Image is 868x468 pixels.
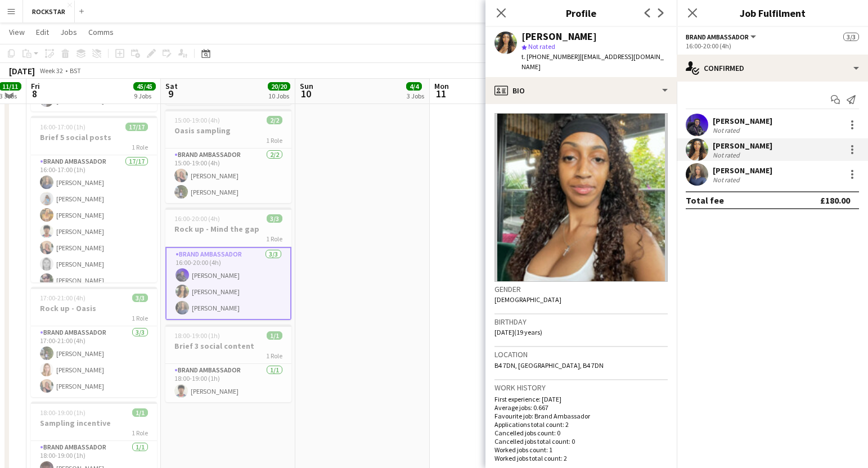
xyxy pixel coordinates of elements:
[494,445,668,454] p: Worked jobs count: 1
[88,27,114,37] span: Comms
[134,92,155,100] div: 9 Jobs
[29,87,40,100] span: 8
[494,420,668,429] p: Applications total count: 2
[713,165,772,175] div: [PERSON_NAME]
[521,31,597,42] div: [PERSON_NAME]
[31,303,157,313] h3: Rock up - Oasis
[132,143,148,151] span: 1 Role
[165,247,291,320] app-card-role: Brand Ambassador3/316:00-20:00 (4h)[PERSON_NAME][PERSON_NAME][PERSON_NAME]
[267,116,282,124] span: 2/2
[165,148,291,203] app-card-role: Brand Ambassador2/215:00-19:00 (4h)[PERSON_NAME][PERSON_NAME]
[713,175,742,184] div: Not rated
[494,317,668,327] h3: Birthday
[165,109,291,203] app-job-card: 15:00-19:00 (4h)2/2Oasis sampling1 RoleBrand Ambassador2/215:00-19:00 (4h)[PERSON_NAME][PERSON_NAME]
[132,294,148,302] span: 3/3
[521,52,664,71] span: | [EMAIL_ADDRESS][DOMAIN_NAME]
[494,454,668,462] p: Worked jobs total count: 2
[494,395,668,403] p: First experience: [DATE]
[300,81,313,91] span: Sun
[31,132,157,142] h3: Brief 5 social posts
[494,349,668,359] h3: Location
[843,33,859,41] span: 3/3
[165,224,291,234] h3: Rock up - Mind the gap
[406,82,422,91] span: 4/4
[494,361,604,370] span: B4 7DN, [GEOGRAPHIC_DATA], B4 7DN
[686,33,758,41] button: Brand Ambassador
[686,195,724,206] div: Total fee
[494,403,668,412] p: Average jobs: 0.667
[165,341,291,351] h3: Brief 3 social content
[84,25,118,39] a: Comms
[132,408,148,417] span: 1/1
[40,123,86,131] span: 16:00-17:00 (1h)
[31,116,157,282] div: 16:00-17:00 (1h)17/17Brief 5 social posts1 RoleBrand Ambassador17/1716:00-17:00 (1h)[PERSON_NAME]...
[125,123,148,131] span: 17/17
[433,87,449,100] span: 11
[494,295,561,304] span: [DEMOGRAPHIC_DATA]
[528,42,555,51] span: Not rated
[267,331,282,340] span: 1/1
[494,284,668,294] h3: Gender
[37,66,65,75] span: Week 32
[713,116,772,126] div: [PERSON_NAME]
[713,151,742,159] div: Not rated
[164,87,178,100] span: 9
[266,136,282,145] span: 1 Role
[494,113,668,282] img: Crew avatar or photo
[165,364,291,402] app-card-role: Brand Ambassador1/118:00-19:00 (1h)[PERSON_NAME]
[521,52,580,61] span: t. [PHONE_NUMBER]
[174,331,220,340] span: 18:00-19:00 (1h)
[686,42,859,50] div: 16:00-20:00 (4h)
[165,325,291,402] app-job-card: 18:00-19:00 (1h)1/1Brief 3 social content1 RoleBrand Ambassador1/118:00-19:00 (1h)[PERSON_NAME]
[677,6,868,20] h3: Job Fulfilment
[267,214,282,223] span: 3/3
[494,328,542,336] span: [DATE] (19 years)
[434,81,449,91] span: Mon
[31,287,157,397] app-job-card: 17:00-21:00 (4h)3/3Rock up - Oasis1 RoleBrand Ambassador3/317:00-21:00 (4h)[PERSON_NAME][PERSON_N...
[686,33,749,41] span: Brand Ambassador
[9,27,25,37] span: View
[494,412,668,420] p: Favourite job: Brand Ambassador
[174,214,220,223] span: 16:00-20:00 (4h)
[268,92,290,100] div: 10 Jobs
[165,208,291,320] app-job-card: 16:00-20:00 (4h)3/3Rock up - Mind the gap1 RoleBrand Ambassador3/316:00-20:00 (4h)[PERSON_NAME][P...
[494,382,668,393] h3: Work history
[266,352,282,360] span: 1 Role
[298,87,313,100] span: 10
[31,81,40,91] span: Fri
[174,116,220,124] span: 15:00-19:00 (4h)
[40,294,86,302] span: 17:00-21:00 (4h)
[56,25,82,39] a: Jobs
[132,314,148,322] span: 1 Role
[31,418,157,428] h3: Sampling incentive
[494,429,668,437] p: Cancelled jobs count: 0
[677,55,868,82] div: Confirmed
[266,235,282,243] span: 1 Role
[60,27,77,37] span: Jobs
[9,65,35,76] div: [DATE]
[70,66,81,75] div: BST
[165,81,178,91] span: Sat
[820,195,850,206] div: £180.00
[133,82,156,91] span: 45/45
[713,141,772,151] div: [PERSON_NAME]
[40,408,86,417] span: 18:00-19:00 (1h)
[485,6,677,20] h3: Profile
[5,25,29,39] a: View
[485,77,677,104] div: Bio
[165,125,291,136] h3: Oasis sampling
[132,429,148,437] span: 1 Role
[494,437,668,445] p: Cancelled jobs total count: 0
[268,82,290,91] span: 20/20
[23,1,75,22] button: ROCKSTAR
[31,155,157,454] app-card-role: Brand Ambassador17/1716:00-17:00 (1h)[PERSON_NAME][PERSON_NAME][PERSON_NAME][PERSON_NAME][PERSON_...
[36,27,49,37] span: Edit
[407,92,424,100] div: 3 Jobs
[713,126,742,134] div: Not rated
[31,326,157,397] app-card-role: Brand Ambassador3/317:00-21:00 (4h)[PERSON_NAME][PERSON_NAME][PERSON_NAME]
[32,25,53,39] a: Edit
